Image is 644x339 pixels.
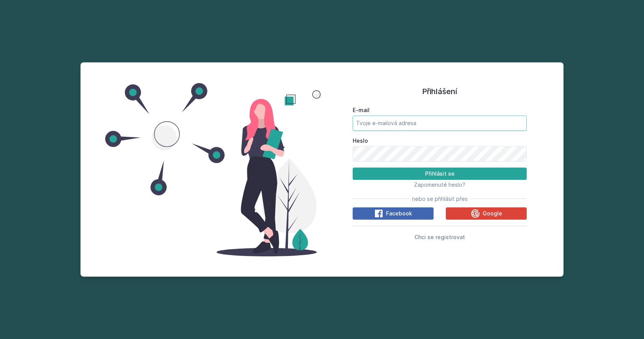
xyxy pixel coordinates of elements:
[353,106,527,114] label: E-mail
[353,116,527,131] input: Tvoje e-mailová adresa
[386,210,412,217] span: Facebook
[483,210,502,217] span: Google
[446,207,527,220] button: Google
[353,86,527,97] h1: Přihlášení
[412,195,468,203] span: nebo se přihlásit přes
[414,181,465,188] span: Zapomenuté heslo?
[353,168,527,180] button: Přihlásit se
[353,207,434,220] button: Facebook
[414,232,465,241] button: Chci se registrovat
[414,234,465,240] span: Chci se registrovat
[353,137,527,145] label: Heslo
